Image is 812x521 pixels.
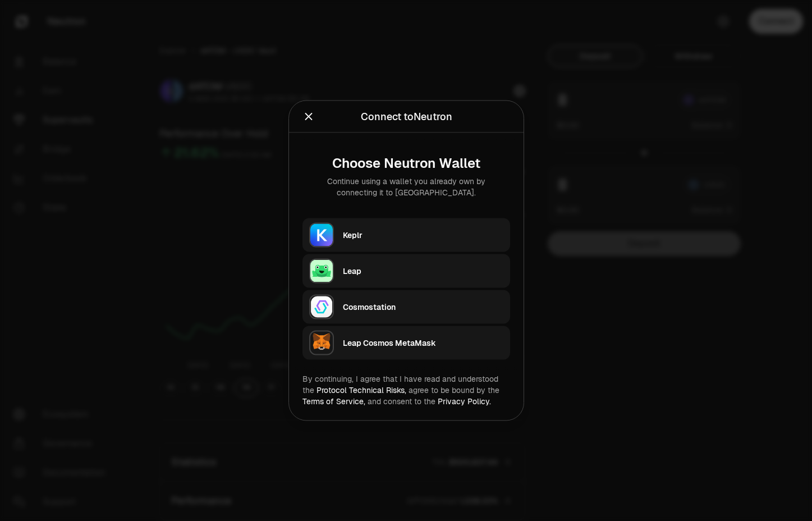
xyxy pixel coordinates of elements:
[316,385,406,395] a: Protocol Technical Risks,
[310,224,333,246] img: Keplr
[360,109,452,125] div: Connect to Neutron
[302,254,510,288] button: LeapLeap
[343,337,503,349] div: Leap Cosmos MetaMask
[302,326,510,360] button: Leap Cosmos MetaMaskLeap Cosmos MetaMask
[310,296,333,318] img: Cosmostation
[310,260,333,282] img: Leap
[343,266,503,277] div: Leap
[302,396,365,406] a: Terms of Service,
[302,218,510,252] button: KeplrKeplr
[343,230,503,241] div: Keplr
[302,373,510,407] div: By continuing, I agree that I have read and understood the agree to be bound by the and consent t...
[310,332,333,354] img: Leap Cosmos MetaMask
[438,396,491,406] a: Privacy Policy.
[343,301,503,313] div: Cosmostation
[302,290,510,324] button: CosmostationCosmostation
[302,109,315,125] button: Close
[311,176,501,198] div: Continue using a wallet you already own by connecting it to [GEOGRAPHIC_DATA].
[311,156,501,171] div: Choose Neutron Wallet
